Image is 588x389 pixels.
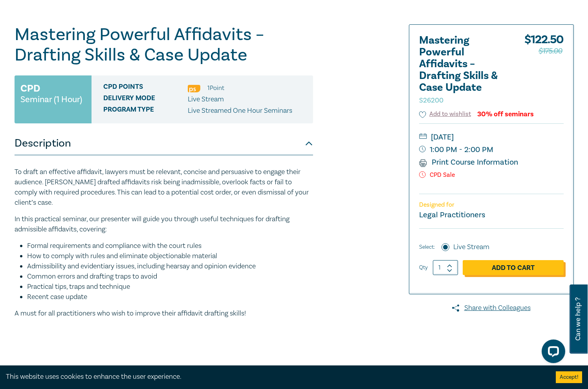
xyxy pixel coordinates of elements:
[188,85,200,92] img: Professional Skills
[477,110,534,118] div: 30% off seminars
[419,143,564,156] small: 1:00 PM - 2:00 PM
[556,371,582,383] button: Accept cookies
[419,171,564,179] p: CPD Sale
[453,242,489,252] label: Live Stream
[419,131,564,143] small: [DATE]
[15,132,313,155] button: Description
[103,106,188,116] span: Program type
[27,261,313,272] li: Admissibility and evidentiary issues, including hearsay and opinion evidence
[20,81,40,95] h3: CPD
[535,336,568,369] iframe: LiveChat chat widget
[419,263,428,272] label: Qty
[15,308,313,319] p: A must for all practitioners who wish to improve their affidavit drafting skills!
[419,210,485,220] small: Legal Practitioners
[15,214,313,235] p: In this practical seminar, our presenter will guide you through useful techniques for drafting ad...
[419,157,518,167] a: Print Course Information
[524,35,564,109] div: $ 122.50
[27,292,313,302] li: Recent case update
[419,35,506,105] h2: Mastering Powerful Affidavits – Drafting Skills & Case Update
[6,372,544,382] div: This website uses cookies to enhance the user experience.
[433,260,458,275] input: 1
[574,289,582,349] span: Can we help ?
[539,45,562,57] span: $175.00
[419,201,564,209] p: Designed for
[463,260,564,275] a: Add to Cart
[419,243,435,251] span: Select:
[103,83,188,93] span: CPD Points
[27,282,313,292] li: Practical tips, traps and technique
[27,272,313,282] li: Common errors and drafting traps to avoid
[188,95,224,104] span: Live Stream
[409,303,574,313] a: Share with Colleagues
[27,241,313,251] li: Formal requirements and compliance with the court rules
[188,106,292,116] p: Live Streamed One Hour Seminars
[103,94,188,105] span: Delivery Mode
[15,24,313,65] h1: Mastering Powerful Affidavits – Drafting Skills & Case Update
[419,110,471,119] button: Add to wishlist
[27,251,313,261] li: How to comply with rules and eliminate objectionable material
[419,96,443,105] small: S26200
[20,95,82,103] small: Seminar (1 Hour)
[207,83,224,93] li: 1 Point
[15,167,313,208] p: To draft an effective affidavit, lawyers must be relevant, concise and persuasive to engage their...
